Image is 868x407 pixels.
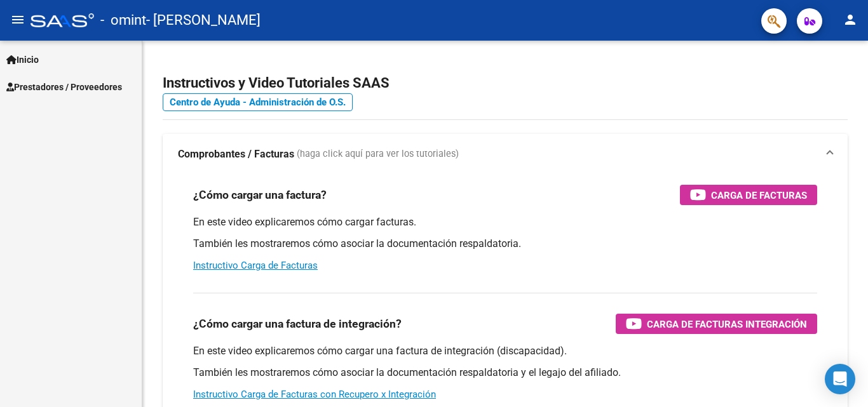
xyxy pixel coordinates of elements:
[711,187,807,203] span: Carga de Facturas
[616,314,817,334] button: Carga de Facturas Integración
[6,80,122,94] span: Prestadores / Proveedores
[680,185,817,205] button: Carga de Facturas
[193,366,817,380] p: También les mostraremos cómo asociar la documentación respaldatoria y el legajo del afiliado.
[647,316,807,332] span: Carga de Facturas Integración
[146,6,261,34] span: - [PERSON_NAME]
[193,215,817,229] p: En este video explicaremos cómo cargar facturas.
[10,12,25,27] mat-icon: menu
[163,71,848,95] h2: Instructivos y Video Tutoriales SAAS
[163,134,848,175] mat-expansion-panel-header: Comprobantes / Facturas (haga click aquí para ver los tutoriales)
[193,260,318,271] a: Instructivo Carga de Facturas
[193,315,402,333] h3: ¿Cómo cargar una factura de integración?
[825,364,855,394] div: Open Intercom Messenger
[193,186,327,204] h3: ¿Cómo cargar una factura?
[843,12,858,27] mat-icon: person
[163,93,353,111] a: Centro de Ayuda - Administración de O.S.
[100,6,146,34] span: - omint
[193,389,436,400] a: Instructivo Carga de Facturas con Recupero x Integración
[193,237,817,251] p: También les mostraremos cómo asociar la documentación respaldatoria.
[193,344,817,358] p: En este video explicaremos cómo cargar una factura de integración (discapacidad).
[178,147,294,161] strong: Comprobantes / Facturas
[6,53,39,67] span: Inicio
[297,147,459,161] span: (haga click aquí para ver los tutoriales)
